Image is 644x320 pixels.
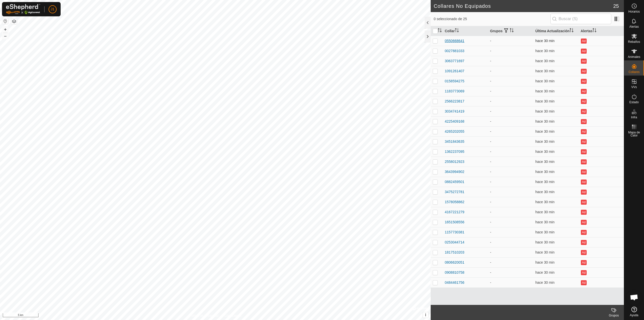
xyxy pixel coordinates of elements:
[445,149,464,154] div: 1362237095
[535,99,554,103] span: 2 oct 2025, 22:04
[445,199,464,205] div: 1578058862
[535,210,554,214] span: 2 oct 2025, 22:04
[445,209,464,215] div: 4167221279
[535,119,554,123] span: 2 oct 2025, 22:03
[628,40,640,43] span: Rebaños
[581,230,586,235] button: Ad
[2,18,8,24] button: Restablecer Mapa
[445,119,464,124] div: 4225409168
[627,290,642,305] div: Chat abierto
[535,220,554,224] span: 2 oct 2025, 22:04
[581,69,586,74] button: Ad
[535,160,554,164] span: 2 oct 2025, 22:04
[488,207,533,217] td: -
[581,180,586,185] button: Ad
[535,109,554,113] span: 2 oct 2025, 22:04
[488,96,533,106] td: -
[445,99,464,104] div: 2566223817
[581,79,586,84] button: Ad
[579,26,624,36] th: Alertas
[535,59,554,63] span: 2 oct 2025, 22:04
[535,170,554,174] span: 2 oct 2025, 22:03
[629,101,639,104] span: Estado
[535,150,554,154] span: 2 oct 2025, 22:04
[488,167,533,177] td: -
[581,260,586,265] button: Ad
[581,169,586,174] button: Ad
[535,260,554,264] span: 2 oct 2025, 22:04
[488,237,533,247] td: -
[445,280,464,285] div: 0484461756
[535,280,554,285] span: 2 oct 2025, 22:04
[604,313,624,318] div: Grupos
[445,89,464,94] div: 1183773069
[445,68,464,74] div: 1091261407
[631,86,637,89] span: VVs
[455,29,459,33] p-sorticon: Activar para ordenar
[488,277,533,288] td: -
[628,10,640,13] span: Horarios
[581,220,586,225] button: Ad
[581,210,586,215] button: Ad
[570,29,574,33] p-sorticon: Activar para ordenar
[550,14,611,24] input: Buscar (S)
[445,159,464,164] div: 2558012923
[445,79,464,84] div: 0158594275
[488,116,533,126] td: -
[189,313,218,318] a: Política de Privacidad
[488,106,533,116] td: -
[535,129,554,133] span: 2 oct 2025, 22:04
[535,39,554,43] span: 2 oct 2025, 22:04
[488,187,533,197] td: -
[581,129,586,134] button: Ad
[425,313,426,317] span: i
[581,159,586,164] button: Ad
[581,280,586,285] button: Ad
[535,180,554,184] span: 2 oct 2025, 22:03
[592,29,596,33] p-sorticon: Activar para ordenar
[581,119,586,124] button: Ad
[535,200,554,204] span: 2 oct 2025, 22:04
[488,56,533,66] td: -
[488,26,533,36] th: Grupos
[581,109,586,114] button: Ad
[488,257,533,267] td: -
[581,240,586,245] button: Ad
[445,58,464,64] div: 3063771697
[628,70,639,74] span: Collares
[423,312,428,318] button: i
[625,131,643,137] span: Mapa de Calor
[535,69,554,73] span: 2 oct 2025, 22:04
[224,313,241,318] a: Contáctenos
[535,89,554,93] span: 2 oct 2025, 22:04
[445,139,464,144] div: 3451843635
[6,4,40,14] img: Logo Gallagher
[434,16,550,22] span: 0 seleccionado de 25
[581,89,586,94] button: Ad
[630,314,638,317] span: Ayuda
[434,3,613,9] h2: Collares No Equipados
[535,250,554,254] span: 2 oct 2025, 22:04
[445,250,464,255] div: 1817510203
[613,2,619,10] span: 25
[445,220,464,225] div: 1651508556
[445,260,464,265] div: 0806620051
[535,79,554,83] span: 2 oct 2025, 22:04
[488,217,533,227] td: -
[488,147,533,157] td: -
[445,230,464,235] div: 1157730381
[445,270,464,275] div: 0908810758
[581,59,586,64] button: Ad
[581,270,586,275] button: Ad
[533,26,579,36] th: Última Actualización
[581,39,586,44] button: Ad
[488,177,533,187] td: -
[488,157,533,167] td: -
[445,169,464,174] div: 3643994902
[445,179,464,185] div: 0882459501
[488,46,533,56] td: -
[488,197,533,207] td: -
[510,29,514,33] p-sorticon: Activar para ordenar
[488,126,533,136] td: -
[581,139,586,144] button: Ad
